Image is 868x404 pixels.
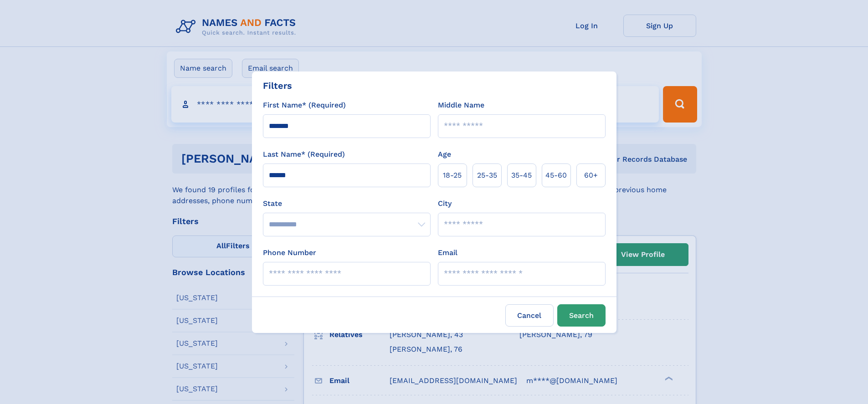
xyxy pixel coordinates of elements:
[438,198,452,209] label: City
[438,149,451,160] label: Age
[443,170,462,181] span: 18‑25
[263,79,292,92] div: Filters
[545,170,567,181] span: 45‑60
[511,170,532,181] span: 35‑45
[263,149,345,160] label: Last Name* (Required)
[477,170,497,181] span: 25‑35
[263,100,346,111] label: First Name* (Required)
[438,247,457,258] label: Email
[557,304,606,327] button: Search
[263,247,316,258] label: Phone Number
[584,170,598,181] span: 60+
[263,198,431,209] label: State
[505,304,554,327] label: Cancel
[438,100,484,111] label: Middle Name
